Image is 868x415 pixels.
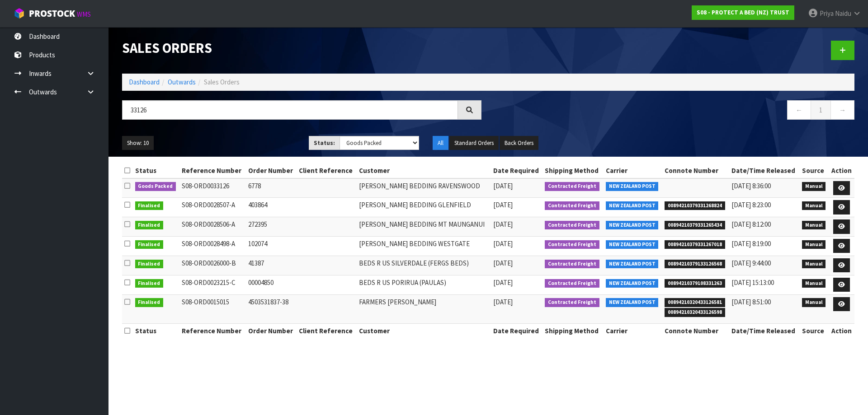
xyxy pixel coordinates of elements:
span: [DATE] 8:51:00 [731,298,771,306]
td: 272395 [246,217,297,237]
span: Contracted Freight [545,240,599,249]
span: Sales Orders [204,78,240,86]
th: Status [133,324,180,338]
span: Contracted Freight [545,298,599,307]
td: BEDS R US SILVERDALE (FERGS BEDS) [357,256,491,275]
span: Manual [802,260,826,269]
th: Shipping Method [542,324,604,338]
th: Connote Number [662,163,729,178]
span: Manual [802,182,826,191]
span: 00894210379108331263 [665,279,725,288]
th: Action [829,324,854,338]
span: [DATE] [493,298,513,306]
span: [DATE] [493,182,513,190]
span: [DATE] [493,239,513,248]
span: Priya [820,9,834,18]
nav: Page navigation [495,100,854,122]
span: [DATE] 8:23:00 [731,201,771,209]
img: cube-alt.png [14,8,25,19]
td: 6778 [246,178,297,198]
span: [DATE] [493,220,513,228]
th: Source [800,324,829,338]
td: FARMERS [PERSON_NAME] [357,294,491,323]
th: Order Number [246,163,297,178]
td: 4503531837-38 [246,294,297,323]
span: ProStock [29,8,75,19]
span: NEW ZEALAND POST [606,260,659,269]
span: 00894210320433126598 [665,308,725,317]
span: NEW ZEALAND POST [606,298,659,307]
th: Date Required [491,163,542,178]
span: [DATE] 8:19:00 [731,239,771,248]
span: Contracted Freight [545,279,599,288]
h1: Sales Orders [122,41,481,56]
span: Manual [802,201,826,210]
a: Dashboard [129,78,160,86]
span: 00894210379133126568 [665,260,725,269]
span: [DATE] 8:12:00 [731,220,771,228]
span: NEW ZEALAND POST [606,221,659,230]
td: S08-ORD0028498-A [179,236,245,256]
button: Back Orders [500,136,538,150]
span: 00894210379331267018 [665,240,725,249]
td: S08-ORD0015015 [179,294,245,323]
span: NEW ZEALAND POST [606,279,659,288]
td: 403864 [246,198,297,217]
button: Standard Orders [449,136,499,150]
th: Date Required [491,324,542,338]
span: [DATE] 9:44:00 [731,259,771,267]
th: Reference Number [179,324,245,338]
span: [DATE] 15:13:00 [731,278,774,287]
span: Finalised [135,240,164,249]
span: Manual [802,221,826,230]
strong: S08 - PROTECT A BED (NZ) TRUST [697,9,789,16]
td: [PERSON_NAME] BEDDING GLENFIELD [357,198,491,217]
span: [DATE] [493,259,513,267]
a: Outwards [168,78,196,86]
th: Customer [357,163,491,178]
button: Show: 10 [122,136,154,150]
th: Order Number [246,324,297,338]
span: Manual [802,279,826,288]
span: Naidu [835,9,851,18]
td: S08-ORD0023215-C [179,275,245,294]
td: S08-ORD0026000-B [179,256,245,275]
td: [PERSON_NAME] BEDDING WESTGATE [357,236,491,256]
th: Date/Time Released [729,324,800,338]
span: Manual [802,298,826,307]
span: Finalised [135,279,164,288]
small: WMS [77,10,91,19]
strong: Status: [314,139,335,147]
td: S08-ORD0033126 [179,178,245,198]
span: Manual [802,240,826,249]
a: 1 [811,100,831,120]
th: Carrier [604,163,662,178]
td: S08-ORD0028507-A [179,198,245,217]
span: [DATE] [493,278,513,287]
span: Finalised [135,201,164,210]
span: Contracted Freight [545,201,599,210]
th: Date/Time Released [729,163,800,178]
a: S08 - PROTECT A BED (NZ) TRUST [692,5,794,20]
span: Finalised [135,298,164,307]
td: S08-ORD0028506-A [179,217,245,237]
th: Client Reference [297,163,357,178]
input: Search sales orders [122,100,458,120]
span: [DATE] 8:36:00 [731,182,771,190]
a: ← [787,100,811,120]
th: Reference Number [179,163,245,178]
span: Finalised [135,221,164,230]
th: Status [133,163,180,178]
th: Client Reference [297,324,357,338]
span: Contracted Freight [545,260,599,269]
span: 00894210379331265434 [665,221,725,230]
th: Customer [357,324,491,338]
th: Connote Number [662,324,729,338]
td: 102074 [246,236,297,256]
td: 00004850 [246,275,297,294]
span: Goods Packed [135,182,176,191]
span: 00894210320433126581 [665,298,725,307]
span: Finalised [135,260,164,269]
span: Contracted Freight [545,221,599,230]
span: NEW ZEALAND POST [606,201,659,210]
